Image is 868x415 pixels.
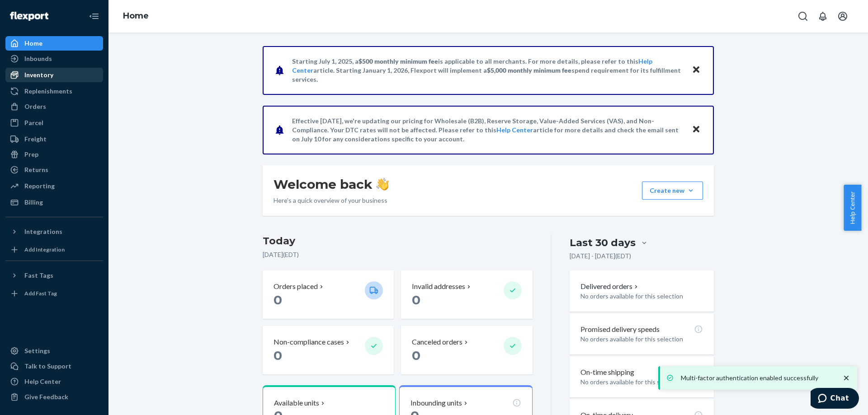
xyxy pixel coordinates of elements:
[24,165,48,174] div: Returns
[376,178,389,191] img: hand-wave emoji
[274,176,389,192] h1: Welcome back
[24,150,38,159] div: Prep
[24,392,68,401] div: Give Feedback
[24,87,72,96] div: Replenishments
[274,348,282,363] span: 0
[5,224,103,239] button: Integrations
[24,118,43,127] div: Parcel
[401,270,532,319] button: Invalid addresses 0
[5,163,103,177] a: Returns
[263,250,533,259] p: [DATE] ( EDT )
[5,84,103,98] a: Replenishments
[580,367,634,378] p: On-time shipping
[10,12,48,21] img: Flexport logo
[412,337,462,347] p: Canceled orders
[123,11,149,21] a: Home
[580,335,703,344] p: No orders available for this selection
[116,3,156,29] ol: breadcrumbs
[5,359,103,373] button: Talk to Support
[263,326,394,374] button: Non-compliance cases 0
[401,326,532,374] button: Canceled orders 0
[5,286,103,301] a: Add Fast Tag
[24,198,43,207] div: Billing
[681,373,833,382] p: Multi-factor authentication enabled successfully
[487,66,571,74] span: $5,000 monthly minimum fee
[834,7,852,25] button: Open account menu
[642,182,703,200] button: Create new
[410,398,462,408] p: Inbounding units
[5,179,103,193] a: Reporting
[5,374,103,389] a: Help Center
[292,57,683,84] p: Starting July 1, 2025, a is applicable to all merchants. For more details, please refer to this a...
[263,234,533,248] h3: Today
[690,123,702,136] button: Close
[580,378,703,387] p: No orders available for this selection
[5,390,103,404] button: Give Feedback
[274,398,319,408] p: Available units
[292,117,683,144] p: Effective [DATE], we're updating our pricing for Wholesale (B2B), Reserve Storage, Value-Added Se...
[24,289,57,297] div: Add Fast Tag
[814,7,832,25] button: Open notifications
[412,281,465,292] p: Invalid addresses
[24,39,42,48] div: Home
[5,344,103,358] a: Settings
[24,54,52,63] div: Inbounds
[5,99,103,114] a: Orders
[412,348,420,363] span: 0
[580,281,640,292] button: Delivered orders
[274,337,344,347] p: Non-compliance cases
[690,64,702,77] button: Close
[5,51,103,66] a: Inbounds
[5,242,103,257] a: Add Integration
[85,7,103,25] button: Close Navigation
[263,270,394,319] button: Orders placed 0
[580,324,660,335] p: Promised delivery speeds
[5,116,103,130] a: Parcel
[24,70,53,79] div: Inventory
[24,362,71,371] div: Talk to Support
[24,227,62,236] div: Integrations
[412,292,420,308] span: 0
[24,182,55,191] div: Reporting
[496,126,533,134] a: Help Center
[274,292,282,308] span: 0
[5,68,103,82] a: Inventory
[24,135,47,144] div: Freight
[842,373,851,382] svg: close toast
[844,185,861,231] button: Help Center
[580,292,703,301] p: No orders available for this selection
[5,195,103,210] a: Billing
[5,268,103,283] button: Fast Tags
[24,346,50,355] div: Settings
[5,147,103,162] a: Prep
[570,252,631,261] p: [DATE] - [DATE] ( EDT )
[5,132,103,146] a: Freight
[274,281,318,292] p: Orders placed
[5,36,103,51] a: Home
[24,102,46,111] div: Orders
[24,377,61,386] div: Help Center
[570,236,636,250] div: Last 30 days
[24,246,65,253] div: Add Integration
[811,388,859,410] iframe: Opens a widget where you can chat to one of our agents
[794,7,812,25] button: Open Search Box
[274,196,389,205] p: Here’s a quick overview of your business
[359,57,438,65] span: $500 monthly minimum fee
[24,271,53,280] div: Fast Tags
